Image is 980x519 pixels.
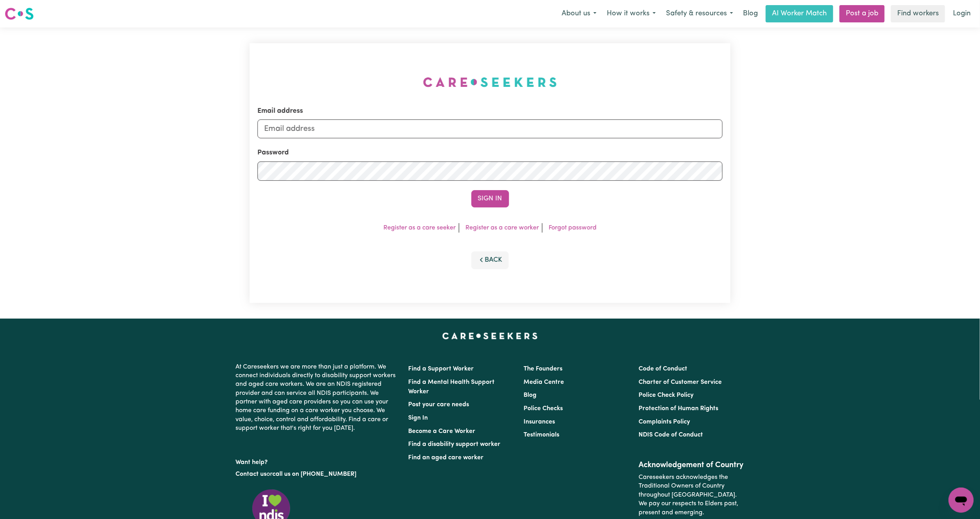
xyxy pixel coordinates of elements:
[524,419,555,425] a: Insurances
[738,5,763,22] a: Blog
[409,455,484,461] a: Find an aged care worker
[257,148,289,158] label: Password
[948,5,975,22] a: Login
[891,5,945,22] a: Find workers
[766,5,833,22] a: AI Worker Match
[409,415,428,421] a: Sign In
[383,225,456,231] a: Register as a care seeker
[236,467,399,482] p: or
[236,359,399,436] p: At Careseekers we are more than just a platform. We connect individuals directly to disability su...
[409,428,476,435] a: Become a Care Worker
[409,366,474,372] a: Find a Support Worker
[661,6,738,22] button: Safety & resources
[471,251,509,269] button: Back
[639,432,703,438] a: NDIS Code of Conduct
[602,6,661,22] button: How it works
[639,419,690,425] a: Complaints Policy
[949,488,974,513] iframe: Button to launch messaging window, conversation in progress
[257,106,303,116] label: Email address
[409,402,469,408] a: Post your care needs
[557,6,602,22] button: About us
[5,7,34,21] img: Careseekers logo
[236,455,399,467] p: Want help?
[465,225,539,231] a: Register as a care worker
[524,405,563,412] a: Police Checks
[639,405,718,412] a: Protection of Human Rights
[524,432,559,438] a: Testimonials
[524,379,564,385] a: Media Centre
[273,471,357,477] a: call us on [PHONE_NUMBER]
[442,333,538,339] a: Careseekers home page
[524,392,537,398] a: Blog
[639,379,722,385] a: Charter of Customer Service
[257,119,723,138] input: Email address
[639,366,687,372] a: Code of Conduct
[471,190,509,207] button: Sign In
[639,392,693,398] a: Police Check Policy
[524,366,562,372] a: The Founders
[409,379,495,395] a: Find a Mental Health Support Worker
[236,471,267,477] a: Contact us
[549,225,597,231] a: Forgot password
[639,460,744,470] h2: Acknowledgement of Country
[5,5,34,23] a: Careseekers logo
[409,441,501,447] a: Find a disability support worker
[839,5,885,22] a: Post a job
